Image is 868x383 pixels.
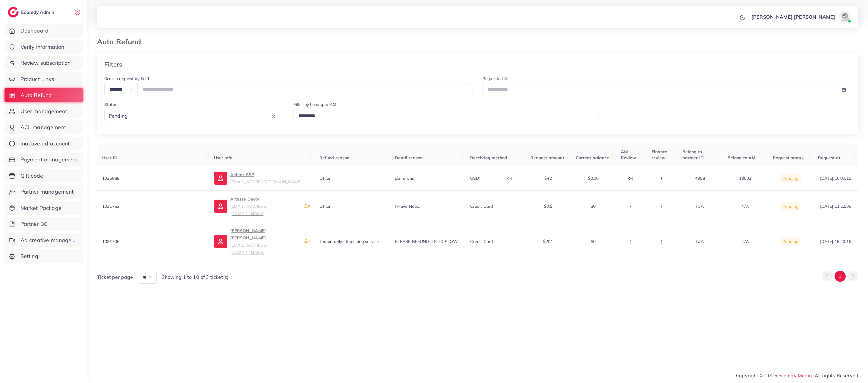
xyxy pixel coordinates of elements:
[214,200,227,213] img: ic-user-info.36bf1079.svg
[621,149,636,160] span: AM Review
[319,239,379,244] span: Temporarily stop using service
[820,204,851,209] span: [DATE] 11:22:06
[741,239,749,244] span: N/A
[20,252,38,260] span: Setting
[739,176,751,181] span: 13602
[591,239,596,244] span: $0
[530,155,564,160] span: Request amount
[395,204,420,209] span: I Have Need.
[812,372,858,379] span: , All rights Reserved
[470,238,493,245] p: Credit card
[214,172,227,185] img: ic-user-info.36bf1079.svg
[5,137,83,151] a: Inactive ad account
[470,155,508,160] span: Receiving method
[470,175,481,182] p: USDT
[230,195,299,217] p: Artesse Decor
[822,271,858,282] ul: Pagination
[544,204,552,209] span: $0.5
[319,155,350,160] span: Refund reason
[8,7,19,17] img: logo
[782,239,798,244] span: Pending
[5,72,83,86] a: Product Links
[319,204,331,209] span: Other
[20,236,78,244] span: Ad creative management
[104,109,284,122] div: Search for option
[20,220,48,228] span: Partner BC
[696,239,703,244] span: N/A
[20,156,77,163] span: Payment management
[102,204,119,209] span: 1031752
[748,11,854,23] a: [PERSON_NAME] [PERSON_NAME]avatar
[728,155,756,160] span: Belong to AM
[20,123,66,131] span: ACL management
[652,149,668,160] span: Finance review
[20,75,54,83] span: Product Links
[20,91,52,99] span: Auto Refund
[20,59,71,67] span: Review subscription
[395,155,423,160] span: Detail reason
[214,195,299,217] a: Artesse Decor[EMAIL_ADDRESS][DOMAIN_NAME]
[782,204,798,209] span: Pending
[20,188,74,196] span: Partner management
[214,155,232,160] span: User Info
[773,155,804,160] span: Request status
[395,176,415,181] span: plz refund
[104,76,149,82] label: Search request by field
[272,113,275,120] button: Clear Selected
[129,111,270,121] input: Search for option
[97,37,146,46] h3: Auto Refund
[751,13,835,20] p: [PERSON_NAME] [PERSON_NAME]
[21,9,56,15] h2: Ecomdy Admin
[778,372,812,378] a: Ecomdy Media
[5,153,83,167] a: Payment management
[782,176,798,181] span: Pending
[8,7,56,17] a: logoEcomdy Admin
[102,239,119,244] span: 1031706
[5,233,83,247] a: Ad creative management
[230,204,267,216] small: [EMAIL_ADDRESS][DOMAIN_NAME]
[588,176,599,181] span: $0.06
[5,185,83,199] a: Partner management
[230,242,267,255] small: [EMAIL_ADDRESS][DOMAIN_NAME]
[591,204,596,209] span: $0
[20,107,67,115] span: User management
[5,24,83,38] a: Dashboard
[5,104,83,118] a: User management
[483,76,509,82] label: Requested At
[839,11,851,23] img: avatar
[5,56,83,70] a: Review subscription
[294,101,337,107] label: Filter by belong to AM
[294,109,599,122] div: Search for option
[230,227,299,256] p: [PERSON_NAME] [PERSON_NAME]
[104,101,117,107] label: Status
[5,169,83,183] a: Gift code
[102,155,118,160] span: User ID
[682,149,704,160] span: Belong to partner ID
[576,155,609,160] span: Current balance
[543,239,553,244] span: $201
[470,203,493,210] p: Credit card
[230,179,302,184] small: [EMAIL_ADDRESS][DOMAIN_NAME]
[395,239,458,244] span: PLEASE REFUND ITS TO SLOW
[695,176,705,181] span: 4958
[736,372,858,379] span: Copyright © 2025
[5,217,83,231] a: Partner BC
[214,227,299,256] a: [PERSON_NAME] [PERSON_NAME][EMAIL_ADDRESS][DOMAIN_NAME]
[97,274,133,281] span: Ticket per page
[20,204,61,212] span: Market Package
[741,204,749,209] span: N/A
[102,176,119,181] span: 1026888
[544,176,552,181] span: $42
[5,40,83,54] a: Verify information
[20,43,64,51] span: Verify information
[162,274,228,281] span: Showing 1 to 10 of 3 ticket(s)
[20,27,49,35] span: Dashboard
[818,155,841,160] span: Request at
[214,235,227,248] img: ic-user-info.36bf1079.svg
[230,171,302,185] p: Akhtar SSP
[820,176,851,181] span: [DATE] 16:00:11
[214,171,302,185] a: Akhtar SSP[EMAIL_ADDRESS][DOMAIN_NAME]
[20,140,70,148] span: Inactive ad account
[104,61,122,68] h4: Filters
[20,172,43,180] span: Gift code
